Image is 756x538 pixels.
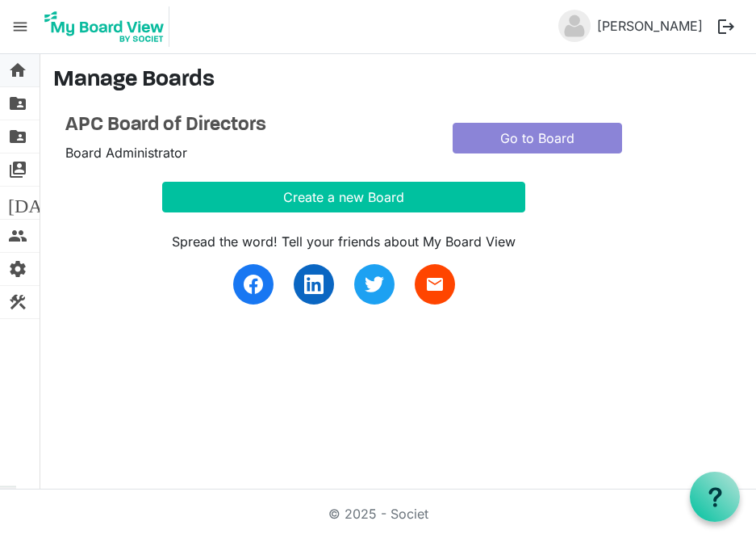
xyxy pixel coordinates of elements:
span: home [8,54,27,86]
a: My Board View Logo [40,6,176,47]
span: switch_account [8,153,27,186]
a: © 2025 - Societ [328,506,428,522]
h3: Manage Boards [53,67,743,95]
img: facebook.svg [244,275,263,294]
img: linkedin.svg [304,275,324,294]
button: Create a new Board [162,182,525,212]
img: no-profile-picture.svg [558,10,591,42]
a: [PERSON_NAME] [591,10,709,42]
span: Board Administrator [65,145,187,161]
span: [DATE] [8,187,70,219]
span: folder_shared [8,120,27,153]
img: My Board View Logo [40,6,169,47]
a: Go to Board [453,123,622,153]
span: menu [5,11,36,42]
button: logout [709,10,743,44]
a: APC Board of Directors [65,114,428,137]
div: Spread the word! Tell your friends about My Board View [162,232,525,251]
img: twitter.svg [365,275,384,294]
span: people [8,220,27,252]
a: email [415,264,455,305]
span: email [425,275,445,294]
span: folder_shared [8,87,27,120]
span: settings [8,253,27,285]
span: construction [8,286,27,318]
